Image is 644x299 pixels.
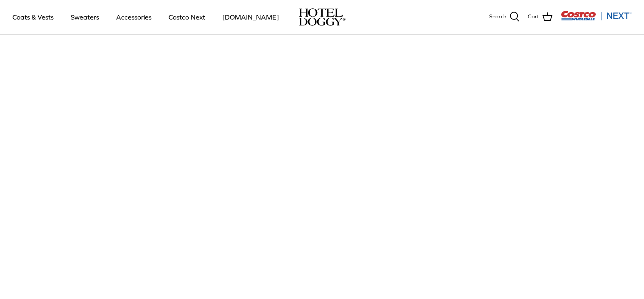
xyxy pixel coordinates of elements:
a: Costco Next [161,3,213,31]
a: Cart [528,12,552,22]
a: Accessories [109,3,159,31]
a: Search [489,12,520,22]
a: Coats & Vests [5,3,61,31]
a: hoteldoggy.com hoteldoggycom [299,8,346,26]
img: Costco Next [561,10,632,21]
a: Visit Costco Next [561,16,632,22]
span: Cart [528,12,539,21]
img: hoteldoggycom [299,8,346,26]
a: Sweaters [63,3,107,31]
span: Search [489,12,506,21]
a: [DOMAIN_NAME] [215,3,286,31]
